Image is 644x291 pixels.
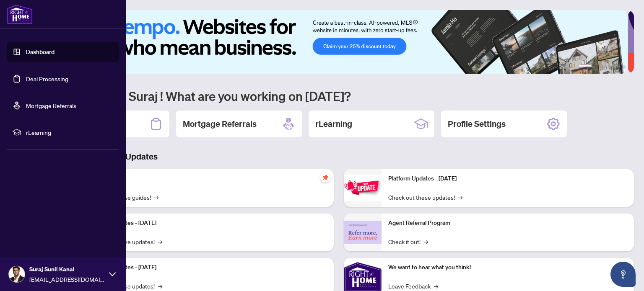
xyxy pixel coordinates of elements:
[388,219,627,228] p: Agent Referral Program
[615,65,619,69] button: 5
[602,65,605,69] button: 3
[9,266,25,282] img: Profile Icon
[610,262,636,287] button: Open asap
[388,281,438,291] a: Leave Feedback→
[320,173,330,183] span: pushpin
[44,88,634,104] h1: Welcome back Suraj ! What are you working on [DATE]?
[458,193,462,202] span: →
[448,118,506,130] h2: Profile Settings
[26,75,68,82] a: Deal Processing
[88,263,327,272] p: Platform Updates - [DATE]
[388,193,462,202] a: Check out these updates!→
[622,65,626,69] button: 6
[44,151,634,162] h3: Brokerage & Industry Updates
[29,275,105,284] span: [EMAIL_ADDRESS][DOMAIN_NAME]
[7,4,33,24] img: logo
[88,219,327,228] p: Platform Updates - [DATE]
[88,174,327,183] p: Self-Help
[315,118,352,130] h2: rLearning
[26,48,55,56] a: Dashboard
[26,102,76,109] a: Mortgage Referrals
[388,263,627,272] p: We want to hear what you think!
[183,118,257,130] h2: Mortgage Referrals
[609,65,612,69] button: 4
[424,237,428,246] span: →
[388,237,428,246] a: Check it out!→
[579,65,592,69] button: 1
[29,265,105,274] span: Suraj Sunil Kanal
[388,174,627,183] p: Platform Updates - [DATE]
[344,221,382,244] img: Agent Referral Program
[158,281,162,291] span: →
[158,237,162,246] span: →
[595,65,599,69] button: 2
[344,175,382,201] img: Platform Updates - June 23, 2025
[154,193,158,202] span: →
[44,10,628,74] img: Slide 0
[26,128,113,137] span: rLearning
[434,281,438,291] span: →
